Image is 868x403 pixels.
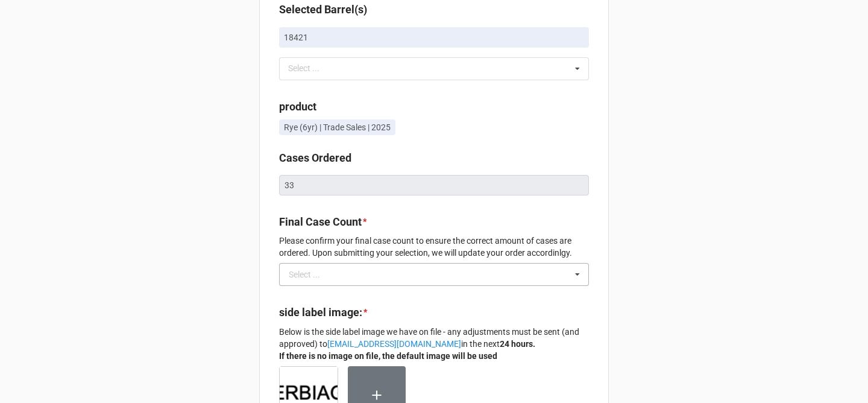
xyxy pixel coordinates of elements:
label: Cases Ordered [279,150,351,167]
label: side label image: [279,304,362,321]
a: [EMAIL_ADDRESS][DOMAIN_NAME] [327,339,461,349]
label: Selected Barrel(s) [279,1,367,18]
p: Please confirm your final case count to ensure the correct amount of cases are ordered. Upon subm... [279,235,589,259]
strong: 24 hours. [500,339,535,349]
label: Final Case Count [279,214,362,230]
p: 18421 [284,31,584,43]
div: Select ... [285,62,337,75]
b: product [279,100,316,113]
p: Below is the side label image we have on file - any adjustments must be sent (and approved) to in... [279,326,589,362]
div: Select ... [289,270,320,279]
p: Rye (6yr) | Trade Sales | 2025 [284,121,391,133]
strong: If there is no image on file, the default image will be used [279,351,497,361]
